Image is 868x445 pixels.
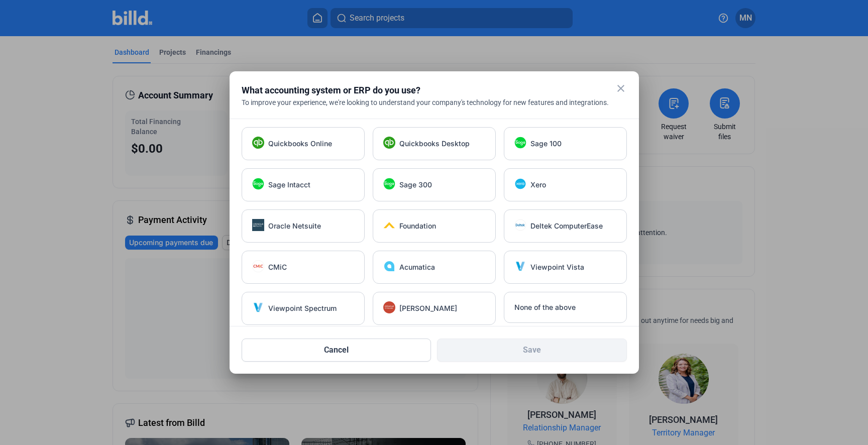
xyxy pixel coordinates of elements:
span: Deltek ComputerEase [530,221,603,231]
span: Oracle Netsuite [268,221,321,231]
span: Acumatica [399,262,435,272]
span: None of the above [514,302,576,312]
button: Cancel [242,339,431,362]
span: Sage 100 [530,139,562,149]
mat-icon: close [615,82,627,94]
span: [PERSON_NAME] [399,303,457,313]
span: Sage 300 [399,180,432,190]
div: What accounting system or ERP do you use? [242,83,602,97]
div: To improve your experience, we're looking to understand your company's technology for new feature... [242,97,627,107]
span: Viewpoint Spectrum [268,303,337,313]
span: Quickbooks Online [268,139,332,149]
span: CMiC [268,262,287,272]
button: Save [437,339,627,362]
span: Sage Intacct [268,180,310,190]
span: Quickbooks Desktop [399,139,470,149]
span: Foundation [399,221,436,231]
span: Viewpoint Vista [530,262,584,272]
span: Xero [530,180,546,190]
